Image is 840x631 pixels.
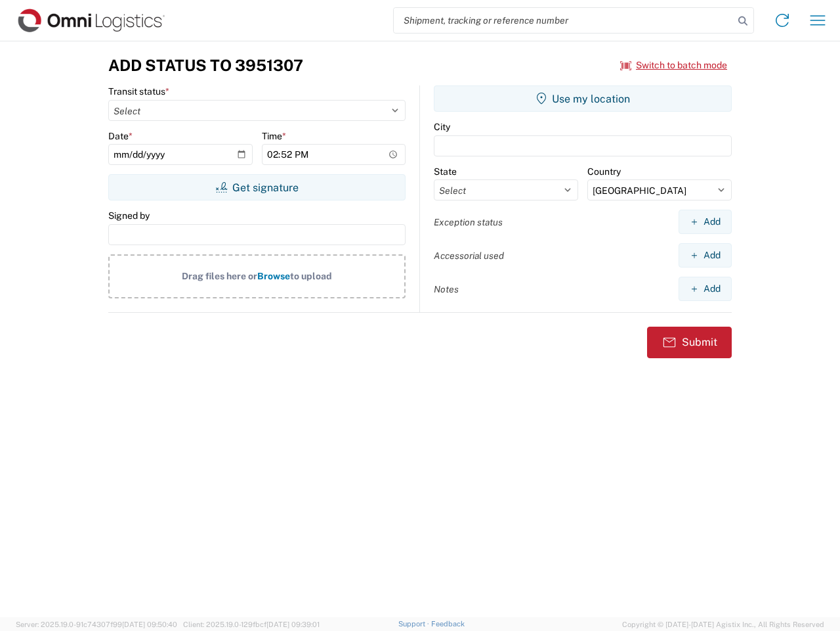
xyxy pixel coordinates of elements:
span: Drag files here or [182,271,257,281]
span: Copyright © [DATE]-[DATE] Agistix Inc., All Rights Reserved [622,619,824,630]
button: Get signature [108,174,406,200]
label: Signed by [108,210,150,222]
span: Server: 2025.19.0-91c74307f99 [16,620,177,628]
button: Add [679,277,732,301]
a: Feedback [431,620,465,628]
a: Support [398,620,431,628]
button: Switch to batch mode [620,55,727,76]
label: Notes [434,283,459,295]
label: State [434,166,457,177]
input: Shipment, tracking or reference number [394,8,734,33]
button: Add [679,210,732,234]
label: Date [108,130,133,142]
span: Browse [257,271,290,281]
button: Add [679,243,732,268]
label: Accessorial used [434,250,504,262]
span: to upload [290,271,332,281]
span: [DATE] 09:50:40 [122,620,177,628]
label: Time [262,130,286,142]
label: City [434,121,450,133]
label: Exception status [434,216,503,228]
label: Country [587,166,621,177]
h3: Add Status to 3951307 [108,56,303,75]
span: [DATE] 09:39:01 [266,620,320,628]
button: Submit [647,327,732,358]
button: Use my location [434,85,732,112]
label: Transit status [108,85,169,97]
span: Client: 2025.19.0-129fbcf [183,620,320,628]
